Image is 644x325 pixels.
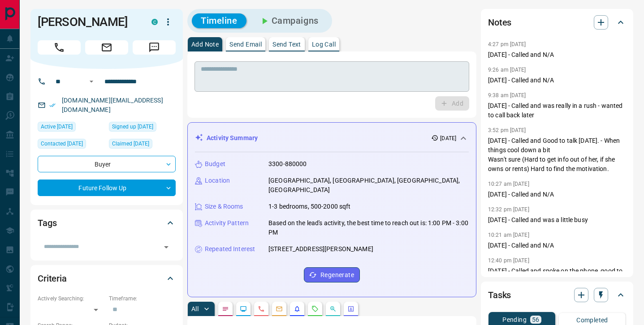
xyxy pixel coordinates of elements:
span: Call [38,40,81,55]
p: All [191,306,199,312]
p: Based on the lead's activity, the best time to reach out is: 1:00 PM - 3:00 PM [268,218,469,237]
p: Timeframe: [109,295,176,303]
p: Actively Searching: [38,295,104,303]
svg: Opportunities [329,305,337,312]
span: Signed up [DATE] [112,122,153,131]
div: Activity Summary[DATE] [195,130,469,146]
p: Send Email [229,41,262,47]
a: [DOMAIN_NAME][EMAIL_ADDRESS][DOMAIN_NAME] [62,97,163,113]
p: Pending [502,316,527,323]
button: Open [160,241,173,253]
div: Tags [38,212,176,234]
div: condos.ca [151,19,158,25]
button: Regenerate [304,267,360,282]
p: [DATE] - Called and was a little busy [488,215,626,225]
p: [DATE] - Called and N/A [488,190,626,199]
h2: Notes [488,15,511,30]
h2: Tasks [488,288,511,302]
div: Tue Jun 04 2024 [109,122,176,134]
p: Size & Rooms [205,202,243,211]
p: 10:21 am [DATE] [488,232,529,238]
svg: Email Verified [49,102,56,108]
span: Contacted [DATE] [41,139,83,148]
p: Add Note [191,41,219,47]
p: 4:27 pm [DATE] [488,41,526,47]
p: 9:38 am [DATE] [488,92,526,98]
p: 12:40 pm [DATE] [488,257,529,264]
svg: Notes [222,305,229,312]
p: [DATE] - Called and was really in a rush - wanted to call back later [488,101,626,120]
svg: Requests [311,305,319,312]
p: 3:52 pm [DATE] [488,127,526,133]
div: Notes [488,12,626,33]
span: Active [DATE] [41,122,73,131]
p: [DATE] - Called and N/A [488,241,626,250]
p: [STREET_ADDRESS][PERSON_NAME] [268,244,373,254]
span: Message [133,40,176,55]
p: Completed [576,317,608,323]
h2: Criteria [38,271,67,286]
p: Budget [205,159,225,169]
p: 9:26 am [DATE] [488,67,526,73]
p: [DATE] [440,134,456,142]
div: Fri Jun 13 2025 [38,139,104,151]
p: Send Text [272,41,301,47]
p: Repeated Interest [205,244,255,254]
p: 3300-880000 [268,159,307,169]
p: [DATE] - Called and N/A [488,50,626,60]
div: Thu Jun 12 2025 [38,122,104,134]
h2: Tags [38,216,56,230]
button: Open [86,76,97,87]
p: Log Call [312,41,336,47]
p: 1-3 bedrooms, 500-2000 sqft [268,202,351,211]
p: 10:27 am [DATE] [488,181,529,187]
span: Email [85,40,128,55]
p: 12:32 pm [DATE] [488,206,529,213]
p: Activity Summary [207,133,258,143]
p: [GEOGRAPHIC_DATA], [GEOGRAPHIC_DATA], [GEOGRAPHIC_DATA], [GEOGRAPHIC_DATA] [268,176,469,195]
svg: Agent Actions [347,305,354,312]
div: Tasks [488,284,626,306]
p: 56 [532,316,540,323]
p: [DATE] - Called and N/A [488,76,626,85]
p: Location [205,176,230,185]
svg: Calls [258,305,265,312]
h1: [PERSON_NAME] [38,15,138,29]
p: [DATE] - Called and spoke on the phone, good to talk [DATE]. Wasn't sure if she was thinking of m... [488,266,626,295]
p: Activity Pattern [205,218,249,228]
svg: Lead Browsing Activity [240,305,247,312]
p: [DATE] - Called and Good to talk [DATE]. - When things cool down a bit Wasn't sure (Hard to get i... [488,136,626,174]
svg: Listing Alerts [294,305,301,312]
div: Tue Jun 04 2024 [109,139,176,151]
div: Criteria [38,268,176,289]
button: Timeline [192,13,246,28]
div: Future Follow Up [38,180,176,196]
span: Claimed [DATE] [112,139,149,148]
button: Campaigns [250,13,328,28]
div: Buyer [38,156,176,172]
svg: Emails [276,305,283,312]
